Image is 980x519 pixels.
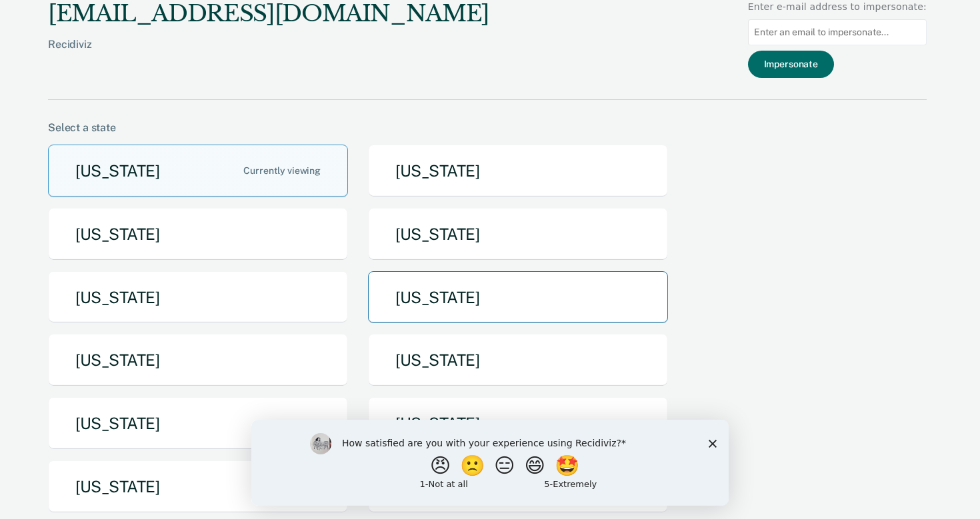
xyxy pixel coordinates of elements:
[48,121,927,134] div: Select a state
[251,420,729,506] iframe: Survey by Kim from Recidiviz
[48,460,348,513] button: [US_STATE]
[368,145,668,197] button: [US_STATE]
[368,208,668,260] button: [US_STATE]
[48,145,348,197] button: [US_STATE]
[48,334,348,386] button: [US_STATE]
[48,208,348,260] button: [US_STATE]
[368,334,668,386] button: [US_STATE]
[748,51,834,78] button: Impersonate
[368,271,668,324] button: [US_STATE]
[368,397,668,450] button: [US_STATE]
[48,38,489,72] div: Recidiviz
[48,271,348,324] button: [US_STATE]
[48,397,348,450] button: [US_STATE]
[748,19,927,45] input: Enter an email to impersonate...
